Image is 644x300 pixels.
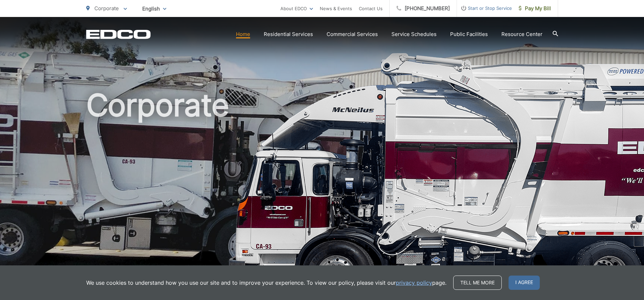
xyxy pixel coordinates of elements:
[450,30,488,38] a: Public Facilities
[359,4,383,13] a: Contact Us
[137,3,171,15] span: English
[327,30,378,38] a: Commercial Services
[501,30,542,38] a: Resource Center
[509,276,540,290] span: I agree
[264,30,313,38] a: Residential Services
[396,279,432,287] a: privacy policy
[453,276,502,290] a: Tell me more
[86,30,151,39] a: EDCD logo. Return to the homepage.
[519,4,551,13] span: Pay My Bill
[320,4,352,13] a: News & Events
[94,5,119,12] span: Corporate
[391,30,437,38] a: Service Schedules
[236,30,250,38] a: Home
[280,4,313,13] a: About EDCO
[86,279,446,287] p: We use cookies to understand how you use our site and to improve your experience. To view our pol...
